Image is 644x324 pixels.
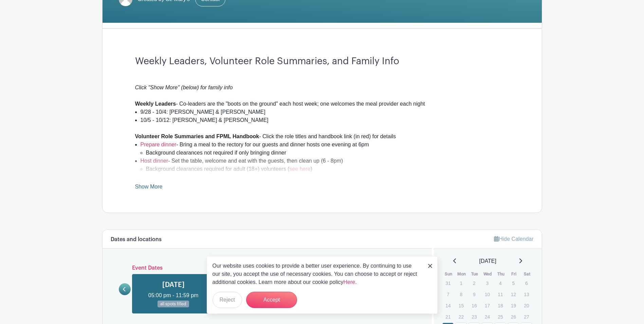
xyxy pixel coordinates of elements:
[495,278,506,288] p: 4
[141,174,175,180] a: Stay overnight
[508,271,521,277] th: Fri
[141,173,509,190] li: - Greet guests, sleep in one of two host rooms, then lock up in the morning (8pm - 6am)
[482,278,493,288] p: 3
[495,311,506,322] p: 25
[494,271,508,277] th: Thu
[456,300,467,311] p: 15
[456,289,467,300] p: 8
[141,158,168,164] a: Host dinner
[146,149,509,157] li: Background clearances not required if only bringing dinner
[213,262,421,286] p: Our website uses cookies to provide a better user experience. By continuing to use our site, you ...
[131,265,404,271] h6: Event Dates
[289,166,310,172] a: see here
[468,311,480,322] p: 23
[141,142,177,147] a: Prepare dinner
[479,257,496,265] span: [DATE]
[213,292,242,308] button: Reject
[495,300,506,311] p: 18
[521,300,532,311] p: 20
[442,271,455,277] th: Sun
[141,141,509,157] li: - Bring a meal to the rectory for our guests and dinner hosts one evening at 6pm
[141,108,509,116] li: 9/28 - 10/4: [PERSON_NAME] & [PERSON_NAME]
[508,289,519,300] p: 12
[481,271,495,277] th: Wed
[482,289,493,300] p: 10
[521,278,532,288] p: 6
[111,236,162,243] h6: Dates and locations
[468,278,480,288] p: 2
[141,157,509,173] li: - Set the table, welcome and eat with the guests, then clean up (6 - 8pm)
[442,289,454,300] p: 7
[135,184,163,192] a: Show More
[442,300,454,311] p: 14
[135,100,509,108] div: - Co-leaders are the "boots on the ground" each host week; one welcomes the meal provider each night
[442,278,454,288] p: 31
[135,132,509,141] div: - Click the role titles and handbook link (in red) for details
[521,311,532,322] p: 27
[135,133,259,139] strong: Volunteer Role Summaries and FPML Handbook
[455,271,468,277] th: Mon
[468,271,481,277] th: Tue
[482,300,493,311] p: 17
[141,116,509,124] li: 10/5 - 10/12: [PERSON_NAME] & [PERSON_NAME]
[468,289,480,300] p: 9
[482,311,493,322] p: 24
[135,101,176,107] strong: Weekly Leaders
[344,279,355,285] a: Here
[146,165,509,173] li: Background clearances required for adult (18+) volunteers ( )
[456,311,467,322] p: 22
[468,300,480,311] p: 16
[456,278,467,288] p: 1
[494,236,533,242] a: Hide Calendar
[135,85,233,90] em: Click "Show More" (below) for family info
[428,264,432,268] img: close_button-5f87c8562297e5c2d7936805f587ecaba9071eb48480494691a3f1689db116b3.svg
[508,278,519,288] p: 5
[521,289,532,300] p: 13
[246,292,297,308] button: Accept
[508,300,519,311] p: 19
[442,311,454,322] p: 21
[508,311,519,322] p: 26
[495,289,506,300] p: 11
[520,271,534,277] th: Sat
[135,56,509,67] h3: Weekly Leaders, Volunteer Role Summaries, and Family Info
